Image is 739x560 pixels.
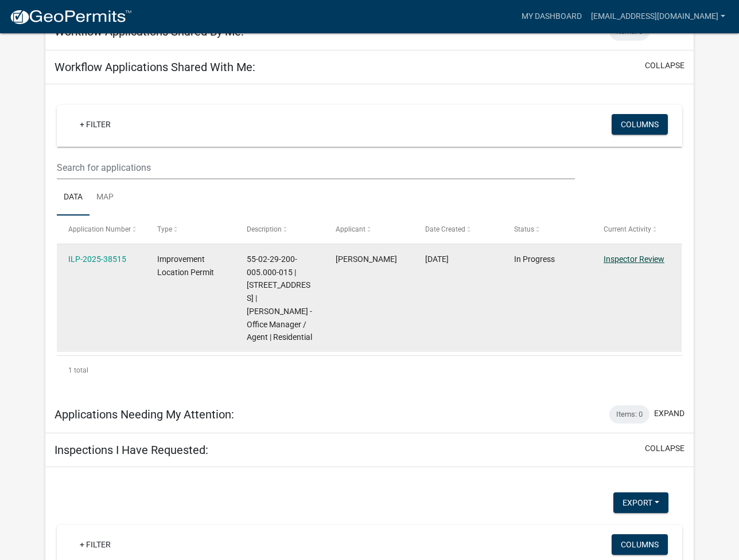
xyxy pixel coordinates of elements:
[593,216,682,243] datatable-header-cell: Current Activity
[146,216,236,243] datatable-header-cell: Type
[645,442,684,455] button: collapse
[247,225,282,233] span: Description
[612,534,668,555] button: Columns
[425,225,465,233] span: Date Created
[336,254,397,264] span: Tyler Mylcraine
[517,6,586,28] a: My Dashboard
[157,225,172,233] span: Type
[514,225,534,233] span: Status
[55,408,234,421] h5: Applications Needing My Attention:
[57,156,575,179] input: Search for applications
[236,216,325,243] datatable-header-cell: Description
[55,443,208,457] h5: Inspections I Have Requested:
[90,179,120,216] a: Map
[68,225,131,233] span: Application Number
[45,84,693,396] div: collapse
[71,534,120,555] a: + Filter
[613,492,668,513] button: Export
[247,254,312,342] span: 55-02-29-200-005.000-015 | 13894 N ZOEY LN | Jackie Thompson - Office Manager / Agent | Residential
[57,216,146,243] datatable-header-cell: Application Number
[586,6,730,28] a: [EMAIL_ADDRESS][DOMAIN_NAME]
[425,254,449,264] span: 07/15/2025
[68,254,126,264] a: ILP-2025-38515
[57,179,90,216] a: Data
[604,254,664,264] a: Inspector Review
[414,216,504,243] datatable-header-cell: Date Created
[325,216,414,243] datatable-header-cell: Applicant
[645,60,684,72] button: collapse
[503,216,593,243] datatable-header-cell: Status
[609,405,649,424] div: Items: 0
[157,254,214,277] span: Improvement Location Permit
[336,225,365,233] span: Applicant
[71,114,120,135] a: + Filter
[57,356,682,385] div: 1 total
[654,408,684,420] button: expand
[612,114,668,135] button: Columns
[514,254,555,264] span: In Progress
[654,25,684,37] button: expand
[604,225,651,233] span: Current Activity
[55,60,255,74] h5: Workflow Applications Shared With Me:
